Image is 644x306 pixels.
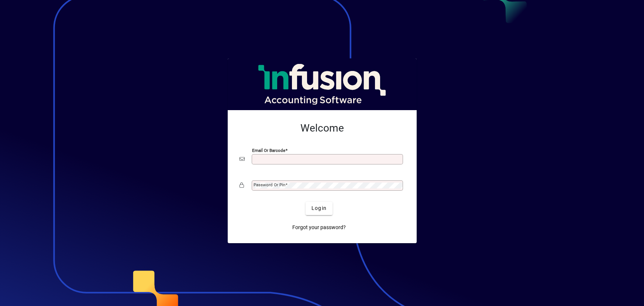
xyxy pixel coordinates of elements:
mat-label: Password or Pin [254,182,285,187]
a: Forgot your password? [289,221,349,234]
span: Login [311,204,327,212]
mat-label: Email or Barcode [252,147,285,153]
h2: Welcome [240,122,405,135]
button: Login [306,202,333,215]
span: Forgot your password? [292,224,346,231]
